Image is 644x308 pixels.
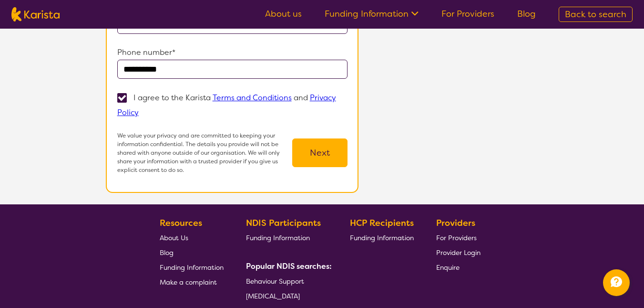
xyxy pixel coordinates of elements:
a: Back to search [559,7,633,22]
b: Popular NDIS searches: [246,261,332,271]
a: Funding Information [325,8,419,20]
span: Blog [160,248,174,257]
b: HCP Recipients [350,217,414,229]
span: For Providers [436,234,477,242]
b: Providers [436,217,475,229]
a: Provider Login [436,245,480,260]
a: For Providers [441,8,494,20]
a: About us [265,8,302,20]
p: We value your privacy and are committed to keeping your information confidential. The details you... [117,131,293,174]
button: Channel Menu [603,269,630,296]
a: Make a complaint [160,275,224,289]
span: Funding Information [246,234,310,242]
span: Make a complaint [160,278,217,287]
a: Blog [517,8,536,20]
span: Provider Login [436,248,480,257]
span: Back to search [565,9,626,20]
p: Phone number* [117,45,348,60]
img: Karista logo [11,7,60,21]
a: Funding Information [246,230,328,245]
span: About Us [160,234,188,242]
a: For Providers [436,230,480,245]
b: NDIS Participants [246,217,321,229]
button: Next [292,138,348,167]
b: Resources [160,217,202,229]
span: Funding Information [350,234,414,242]
span: Enquire [436,263,460,272]
a: Privacy Policy [117,93,336,117]
a: Blog [160,245,224,260]
a: Enquire [436,260,480,275]
a: About Us [160,230,224,245]
a: [MEDICAL_DATA] [246,288,328,303]
span: Funding Information [160,263,224,272]
a: Funding Information [160,260,224,275]
a: Terms and Conditions [213,93,292,103]
span: Behaviour Support [246,277,304,286]
a: Behaviour Support [246,274,328,288]
p: I agree to the Karista and [117,93,336,117]
span: [MEDICAL_DATA] [246,292,300,300]
a: Funding Information [350,230,414,245]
